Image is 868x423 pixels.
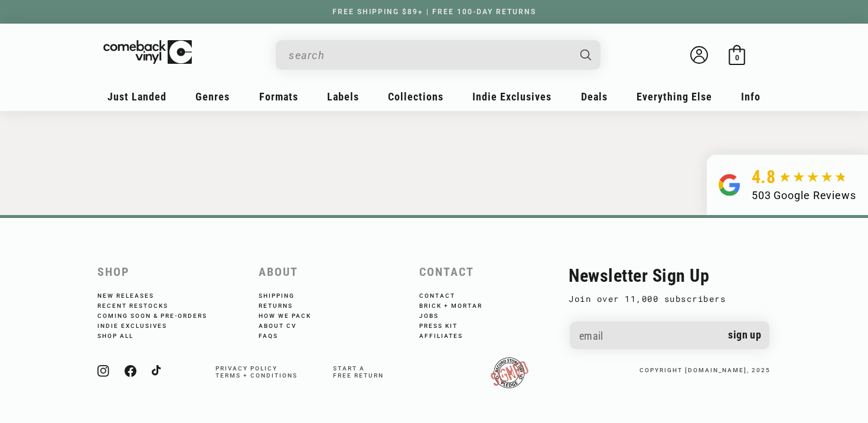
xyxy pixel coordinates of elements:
button: Sign up [720,321,771,349]
a: Press Kit [419,320,474,330]
a: Terms + Conditions [216,372,298,379]
span: 4.8 [752,167,776,187]
span: Formats [259,90,298,103]
a: Coming Soon & Pre-Orders [97,310,223,320]
div: 503 Google Reviews [752,187,856,203]
p: Join over 11,000 subscribers [569,292,771,306]
a: Indie Exclusives [97,320,183,330]
a: Shipping [259,292,311,300]
button: Search [570,40,602,70]
small: copyright [DOMAIN_NAME], 2025 [639,367,771,373]
div: Search [276,40,601,70]
a: FAQs [259,330,294,340]
img: star5.svg [779,171,847,183]
a: New Releases [97,292,170,300]
img: RSDPledgeSigned-updated.png [491,357,528,388]
a: Returns [259,300,309,310]
a: About CV [259,320,312,330]
a: Shop All [97,330,149,340]
a: Contact [419,292,471,300]
span: Info [741,90,761,103]
a: Privacy Policy [216,365,278,372]
input: Email [570,321,769,352]
a: FREE SHIPPING $89+ | FREE 100-DAY RETURNS [321,8,548,16]
h2: Newsletter Sign Up [569,265,771,286]
img: Group.svg [719,167,740,203]
h2: Contact [419,265,569,279]
span: Genres [195,90,230,103]
span: Just Landed [107,90,167,103]
a: Affiliates [419,330,479,340]
h2: Shop [97,265,247,279]
span: 0 [735,53,739,62]
a: Jobs [419,310,455,320]
span: Indie Exclusives [472,90,552,103]
a: Recent Restocks [97,300,184,310]
span: Everything Else [637,90,712,103]
input: search [289,43,569,67]
span: Collections [388,90,443,103]
img: ComebackVinyl.com [103,40,192,64]
a: 4.8 503 Google Reviews [707,155,868,215]
a: Brick + Mortar [419,300,498,310]
a: How We Pack [259,310,327,320]
span: Start a free return [333,365,384,379]
span: Labels [327,90,359,103]
h2: About [259,265,408,279]
a: Start afree return [333,365,384,379]
span: Deals [581,90,608,103]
